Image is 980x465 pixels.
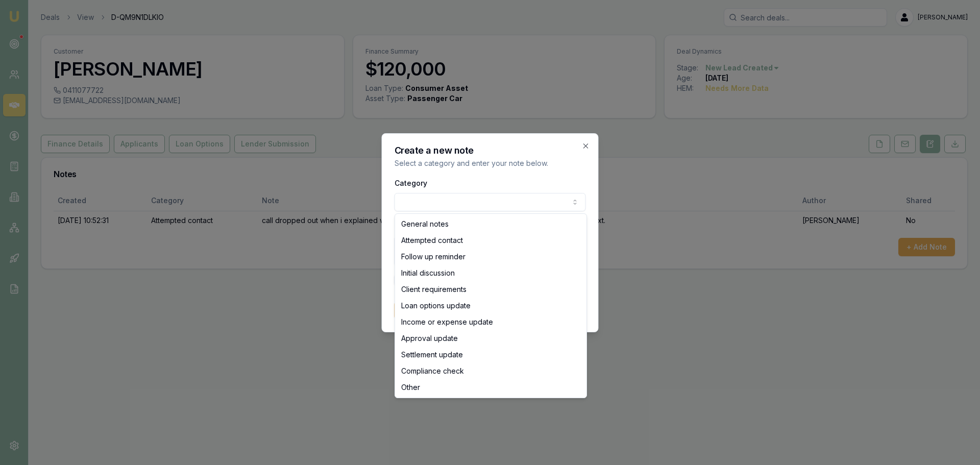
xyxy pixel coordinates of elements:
[401,219,449,229] span: General notes
[401,252,465,262] span: Follow up reminder
[401,268,455,278] span: Initial discussion
[401,301,471,311] span: Loan options update
[401,382,420,393] span: Other
[401,366,464,376] span: Compliance check
[401,235,463,246] span: Attempted contact
[401,350,463,360] span: Settlement update
[401,284,467,295] span: Client requirements
[401,333,458,344] span: Approval update
[401,317,493,327] span: Income or expense update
